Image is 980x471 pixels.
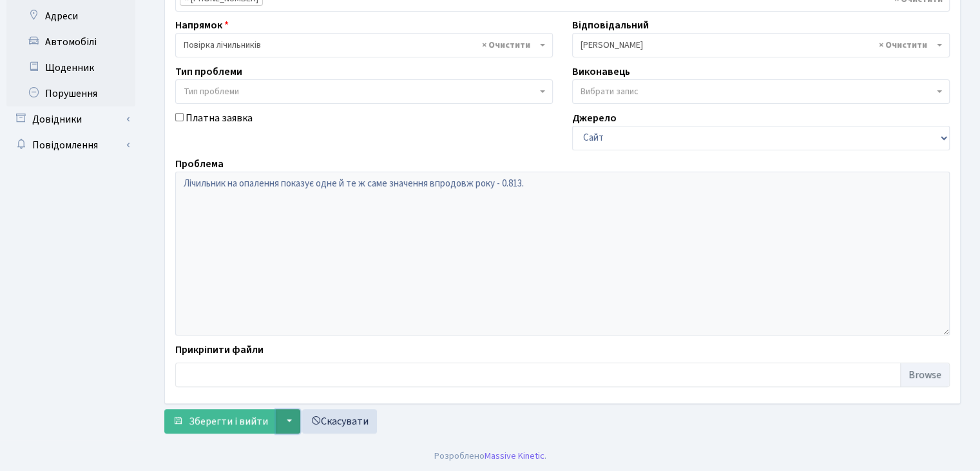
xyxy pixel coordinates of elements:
span: Видалити всі елементи [482,39,530,52]
a: Massive Kinetic [485,449,544,463]
span: Тип проблеми [184,85,239,98]
span: Літвиненко Дмитро [581,39,934,52]
span: Вибрати запис [581,85,639,98]
label: Проблема [175,156,224,172]
a: Порушення [6,81,135,106]
textarea: Лічильник на опалення показує одне й те ж саме значення впродовж року - 0.813. [175,172,950,336]
label: Прикріпити файли [175,342,264,357]
a: Повідомлення [6,132,135,158]
a: Адреси [6,3,135,29]
a: Щоденник [6,55,135,81]
a: Автомобілі [6,29,135,55]
span: Видалити всі елементи [879,39,927,52]
span: Повірка лічильників [184,39,537,52]
label: Тип проблеми [175,64,242,79]
label: Джерело [572,110,617,126]
span: Зберегти і вийти [189,414,268,428]
span: Літвиненко Дмитро [572,33,950,57]
label: Напрямок [175,17,229,33]
a: Скасувати [302,409,377,434]
label: Виконавець [572,64,630,79]
div: Розроблено . [434,449,546,463]
span: Повірка лічильників [175,33,553,57]
a: Довідники [6,106,135,132]
label: Відповідальний [572,17,649,33]
label: Платна заявка [186,110,253,126]
button: Зберегти і вийти [164,409,276,434]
